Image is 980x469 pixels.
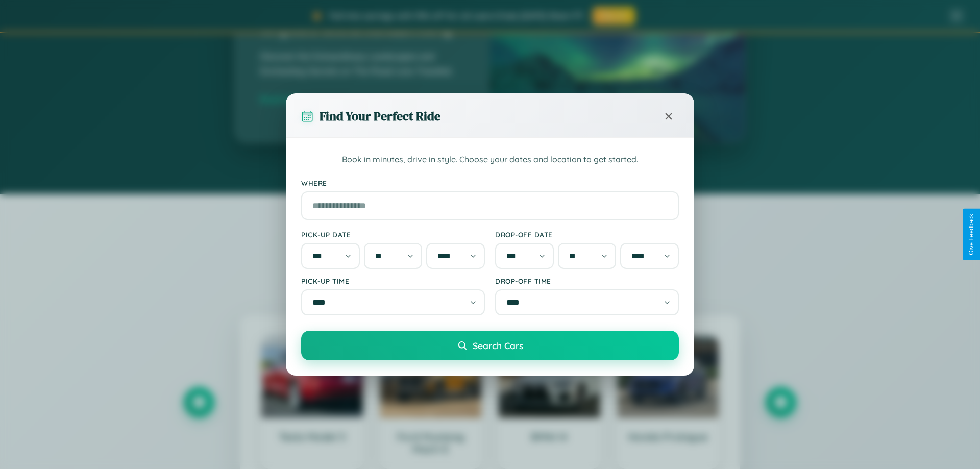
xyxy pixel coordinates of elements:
label: Where [301,179,679,187]
h3: Find Your Perfect Ride [320,108,440,125]
label: Drop-off Time [495,277,679,285]
span: Search Cars [473,340,523,351]
button: Search Cars [301,331,679,360]
label: Pick-up Date [301,230,485,239]
label: Pick-up Time [301,277,485,285]
p: Book in minutes, drive in style. Choose your dates and location to get started. [301,153,679,166]
label: Drop-off Date [495,230,679,239]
